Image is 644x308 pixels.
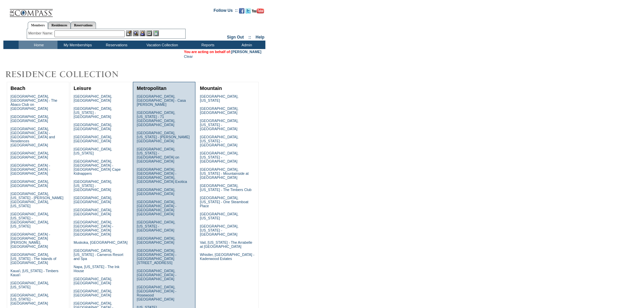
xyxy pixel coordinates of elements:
[74,289,112,297] a: [GEOGRAPHIC_DATA], [GEOGRAPHIC_DATA]
[135,41,188,49] td: Vacation Collection
[10,232,50,248] a: [GEOGRAPHIC_DATA] - [GEOGRAPHIC_DATA][PERSON_NAME], [GEOGRAPHIC_DATA]
[10,151,49,159] a: [GEOGRAPHIC_DATA], [GEOGRAPHIC_DATA]
[3,10,9,10] img: i.gif
[74,135,112,143] a: [GEOGRAPHIC_DATA], [GEOGRAPHIC_DATA]
[96,41,135,49] td: Reservations
[239,8,244,14] img: Become our fan on Facebook
[74,147,112,155] a: [GEOGRAPHIC_DATA], [US_STATE]
[10,192,64,208] a: [GEOGRAPHIC_DATA], [US_STATE] - [PERSON_NAME][GEOGRAPHIC_DATA], [US_STATE]
[226,41,265,49] td: Admin
[10,293,49,305] a: [GEOGRAPHIC_DATA], [US_STATE] - [GEOGRAPHIC_DATA]
[10,94,57,111] a: [GEOGRAPHIC_DATA], [GEOGRAPHIC_DATA] - The Abaco Club on [GEOGRAPHIC_DATA]
[146,30,152,36] img: Reservations
[19,41,57,49] td: Home
[200,212,238,220] a: [GEOGRAPHIC_DATA], [US_STATE]
[137,94,186,106] a: [GEOGRAPHIC_DATA], [GEOGRAPHIC_DATA] - Casa [PERSON_NAME]
[126,30,132,36] img: b_edit.gif
[10,253,56,265] a: [GEOGRAPHIC_DATA], [US_STATE] - The Islands of [GEOGRAPHIC_DATA]
[256,35,264,40] a: Help
[10,269,58,277] a: Kaua'i, [US_STATE] - Timbers Kaua'i
[74,277,112,285] a: [GEOGRAPHIC_DATA], [GEOGRAPHIC_DATA]
[200,135,238,147] a: [GEOGRAPHIC_DATA], [US_STATE] - [GEOGRAPHIC_DATA]
[137,285,176,301] a: [GEOGRAPHIC_DATA], [GEOGRAPHIC_DATA] - Rosewood [GEOGRAPHIC_DATA]
[74,248,123,261] a: [GEOGRAPHIC_DATA], [US_STATE] - Carneros Resort and Spa
[200,94,238,102] a: [GEOGRAPHIC_DATA], [US_STATE]
[231,50,261,54] a: [PERSON_NAME]
[3,68,135,81] img: Destinations by Exclusive Resorts
[137,167,187,184] a: [GEOGRAPHIC_DATA], [GEOGRAPHIC_DATA] - [GEOGRAPHIC_DATA], [GEOGRAPHIC_DATA] Exotica
[74,208,112,216] a: [GEOGRAPHIC_DATA], [GEOGRAPHIC_DATA]
[188,41,226,49] td: Reports
[74,265,120,273] a: Napa, [US_STATE] - The Ink House
[48,22,71,29] a: Residences
[10,281,49,289] a: [GEOGRAPHIC_DATA], [US_STATE]
[57,41,96,49] td: My Memberships
[200,86,222,91] a: Mountain
[184,54,193,58] a: Clear
[10,86,25,91] a: Beach
[200,253,254,261] a: Whistler, [GEOGRAPHIC_DATA] - Kadenwood Estates
[137,131,190,143] a: [GEOGRAPHIC_DATA], [US_STATE] - [PERSON_NAME][GEOGRAPHIC_DATA]
[71,22,96,29] a: Reservations
[137,269,176,281] a: [GEOGRAPHIC_DATA], [GEOGRAPHIC_DATA] - [GEOGRAPHIC_DATA]
[200,196,248,208] a: [GEOGRAPHIC_DATA], [US_STATE] - One Steamboat Place
[214,7,238,16] td: Follow Us ::
[74,106,112,119] a: [GEOGRAPHIC_DATA], [US_STATE] - [GEOGRAPHIC_DATA]
[137,188,175,196] a: [GEOGRAPHIC_DATA], [GEOGRAPHIC_DATA]
[153,30,159,36] img: b_calculator.gif
[74,159,121,175] a: [GEOGRAPHIC_DATA], [GEOGRAPHIC_DATA] - [GEOGRAPHIC_DATA] Cape Kidnappers
[28,30,54,36] div: Member Name:
[137,236,175,244] a: [GEOGRAPHIC_DATA], [GEOGRAPHIC_DATA]
[200,167,248,180] a: [GEOGRAPHIC_DATA], [US_STATE] - Mountainside at [GEOGRAPHIC_DATA]
[74,240,127,244] a: Muskoka, [GEOGRAPHIC_DATA]
[137,147,179,163] a: [GEOGRAPHIC_DATA], [US_STATE] - [GEOGRAPHIC_DATA] on [GEOGRAPHIC_DATA]
[200,240,252,248] a: Vail, [US_STATE] - The Arrabelle at [GEOGRAPHIC_DATA]
[184,50,261,54] span: You are acting on behalf of:
[137,200,176,216] a: [GEOGRAPHIC_DATA], [GEOGRAPHIC_DATA] - [GEOGRAPHIC_DATA] [GEOGRAPHIC_DATA]
[74,123,112,131] a: [GEOGRAPHIC_DATA], [GEOGRAPHIC_DATA]
[200,224,238,236] a: [GEOGRAPHIC_DATA], [US_STATE] - [GEOGRAPHIC_DATA]
[252,10,264,14] a: Subscribe to our YouTube Channel
[10,163,50,175] a: [GEOGRAPHIC_DATA] - [GEOGRAPHIC_DATA] - [GEOGRAPHIC_DATA]
[248,35,251,40] span: ::
[10,180,49,188] a: [GEOGRAPHIC_DATA], [GEOGRAPHIC_DATA]
[245,8,251,14] img: Follow us on Twitter
[74,196,112,204] a: [GEOGRAPHIC_DATA], [GEOGRAPHIC_DATA]
[74,86,91,91] a: Leisure
[28,22,48,29] a: Members
[200,119,238,131] a: [GEOGRAPHIC_DATA], [US_STATE] - [GEOGRAPHIC_DATA]
[10,115,49,123] a: [GEOGRAPHIC_DATA], [GEOGRAPHIC_DATA]
[137,86,166,91] a: Metropolitan
[252,8,264,14] img: Subscribe to our YouTube Channel
[74,94,112,102] a: [GEOGRAPHIC_DATA], [GEOGRAPHIC_DATA]
[74,180,112,192] a: [GEOGRAPHIC_DATA], [US_STATE] - [GEOGRAPHIC_DATA]
[137,111,175,127] a: [GEOGRAPHIC_DATA], [US_STATE] - 71 [GEOGRAPHIC_DATA], [GEOGRAPHIC_DATA]
[200,151,238,163] a: [GEOGRAPHIC_DATA], [US_STATE] - [GEOGRAPHIC_DATA]
[239,10,244,14] a: Become our fan on Facebook
[9,3,53,17] img: Compass Home
[200,106,238,115] a: [GEOGRAPHIC_DATA], [GEOGRAPHIC_DATA]
[10,212,49,228] a: [GEOGRAPHIC_DATA], [US_STATE] - [GEOGRAPHIC_DATA], [US_STATE]
[245,10,251,14] a: Follow us on Twitter
[137,248,176,265] a: [GEOGRAPHIC_DATA], [GEOGRAPHIC_DATA] - [GEOGRAPHIC_DATA][STREET_ADDRESS]
[10,127,55,147] a: [GEOGRAPHIC_DATA], [GEOGRAPHIC_DATA] - [GEOGRAPHIC_DATA] and Residences [GEOGRAPHIC_DATA]
[133,30,139,36] img: View
[137,220,175,232] a: [GEOGRAPHIC_DATA], [US_STATE] - [GEOGRAPHIC_DATA]
[140,30,145,36] img: Impersonate
[74,220,113,236] a: [GEOGRAPHIC_DATA], [GEOGRAPHIC_DATA] - [GEOGRAPHIC_DATA] [GEOGRAPHIC_DATA]
[227,35,244,40] a: Sign Out
[200,184,252,192] a: [GEOGRAPHIC_DATA], [US_STATE] - The Timbers Club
